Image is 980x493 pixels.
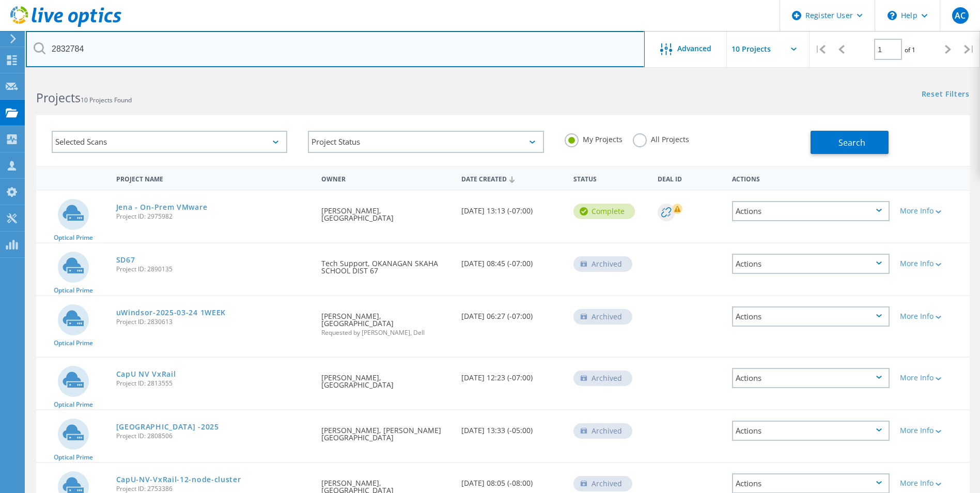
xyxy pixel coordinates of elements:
[26,31,645,67] input: Search projects by name, owner, ID, company, etc
[568,168,652,188] div: Status
[456,243,568,278] div: [DATE] 08:45 (-07:00)
[116,371,176,378] a: CapU NV VxRail
[900,480,965,487] div: More Info
[732,421,890,441] div: Actions
[316,410,456,452] div: [PERSON_NAME], [PERSON_NAME][GEOGRAPHIC_DATA]
[727,168,895,188] div: Actions
[573,309,632,325] div: Archived
[456,191,568,225] div: [DATE] 13:13 (-07:00)
[810,31,831,68] div: |
[116,380,312,387] span: Project ID: 2813555
[811,131,889,154] button: Search
[900,313,965,320] div: More Info
[905,45,915,54] span: of 1
[54,402,93,408] span: Optical Prime
[456,296,568,330] div: [DATE] 06:27 (-07:00)
[116,266,312,272] span: Project ID: 2890135
[321,330,451,336] span: Requested by [PERSON_NAME], Dell
[732,254,890,274] div: Actions
[52,131,287,153] div: Selected Scans
[116,486,312,492] span: Project ID: 2753386
[81,96,132,104] span: 10 Projects Found
[456,168,568,188] div: Date Created
[308,131,543,153] div: Project Status
[316,168,456,188] div: Owner
[900,374,965,381] div: More Info
[116,423,219,430] a: [GEOGRAPHIC_DATA] -2025
[959,31,980,68] div: |
[116,476,241,483] a: CapU-NV-VxRail-12-node-cluster
[900,260,965,267] div: More Info
[732,201,890,221] div: Actions
[456,358,568,392] div: [DATE] 12:23 (-07:00)
[565,133,623,143] label: My Projects
[677,45,711,52] span: Advanced
[732,306,890,327] div: Actions
[316,358,456,399] div: [PERSON_NAME], [GEOGRAPHIC_DATA]
[573,476,632,491] div: Archived
[116,213,312,220] span: Project ID: 2975982
[900,207,965,214] div: More Info
[116,256,135,264] a: SD67
[316,243,456,285] div: Tech Support, OKANAGAN SKAHA SCHOOL DIST 67
[116,319,312,325] span: Project ID: 2830613
[573,371,632,386] div: Archived
[573,423,632,439] div: Archived
[732,368,890,388] div: Actions
[955,11,966,20] span: AC
[316,191,456,232] div: [PERSON_NAME], [GEOGRAPHIC_DATA]
[652,168,727,188] div: Deal Id
[54,235,93,241] span: Optical Prime
[111,168,317,188] div: Project Name
[888,11,897,20] svg: \n
[10,22,121,29] a: Live Optics Dashboard
[456,410,568,444] div: [DATE] 13:33 (-05:00)
[922,90,970,99] a: Reset Filters
[316,296,456,346] div: [PERSON_NAME], [GEOGRAPHIC_DATA]
[633,133,689,143] label: All Projects
[36,89,81,106] b: Projects
[573,256,632,272] div: Archived
[54,287,93,294] span: Optical Prime
[573,204,635,219] div: Complete
[838,137,865,148] span: Search
[54,340,93,346] span: Optical Prime
[116,204,208,211] a: Jena - On-Prem VMware
[116,433,312,439] span: Project ID: 2808506
[900,427,965,434] div: More Info
[54,454,93,460] span: Optical Prime
[116,309,226,316] a: uWindsor-2025-03-24 1WEEK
